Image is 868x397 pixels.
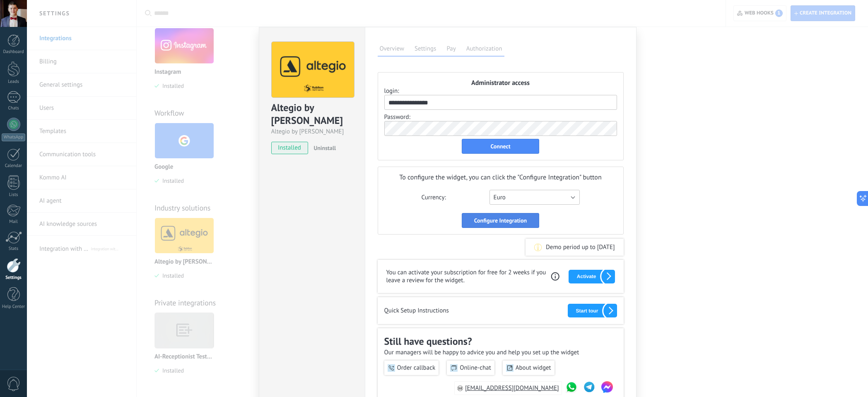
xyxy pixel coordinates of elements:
label: Password: [384,113,617,136]
button: Uninstall [310,142,336,154]
div: Stats [2,246,26,252]
div: WhatsApp [2,133,25,141]
label: Authorization [464,44,504,56]
button: Activate [569,270,615,283]
div: Settings [2,275,26,281]
a: About widget [503,361,555,375]
img: chat_logo.png [450,364,458,372]
input: Password: [384,121,617,136]
button: Euro [489,190,580,205]
img: logo_main.png [272,42,354,98]
span: About widget [516,364,551,372]
div: Lists [2,192,26,198]
label: Settings [412,44,438,56]
img: facebook_messenger.png [601,381,613,393]
p: To configure the widget, you can click the "Configure Integration" button [399,173,601,182]
div: Dashboard [2,49,26,55]
img: about_logo.png [506,364,514,372]
div: Help Center [2,304,26,310]
label: login: [384,87,617,110]
span: You can activate your subscription for free for 2 weeks if you leave a review for the widget. [386,269,546,284]
a: [EMAIL_ADDRESS][DOMAIN_NAME] [465,384,559,392]
span: Our managers will be happy to advice you and help you set up the widget [384,349,617,356]
button: Start tour [568,304,617,317]
div: Currency: [421,194,446,201]
div: Configure Integration [462,213,539,228]
button: info [550,271,560,281]
img: Telegram_icon.png [583,381,595,393]
div: Leads [2,79,26,85]
span: Still have questions? [384,335,617,349]
a: Online-chat [447,361,494,375]
span: Quick Setup Instructions [384,307,449,315]
div: Chats [2,106,26,111]
img: call_logo.png [388,364,395,372]
span: installed [272,142,308,154]
span: Activate [577,274,596,279]
label: Overview [378,44,407,56]
div: Calendar [2,163,26,169]
div: Mail [2,219,26,225]
span: Uninstall [313,144,336,152]
span: Euro [494,194,506,201]
img: email_logo.png [457,385,463,391]
label: Pay [444,44,458,56]
span: Demo period up to [DATE] [546,243,615,251]
p: Administrator access [384,79,617,87]
div: Connect [462,139,539,154]
div: Altegio by [PERSON_NAME] [271,128,353,136]
input: login: [384,95,617,110]
img: warning_info.svg [534,244,542,251]
img: WhatsApp_icon.png [566,381,577,393]
div: Altegio by Rubikon [271,101,353,128]
span: Online-chat [460,364,491,372]
div: Order callback [384,361,439,375]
